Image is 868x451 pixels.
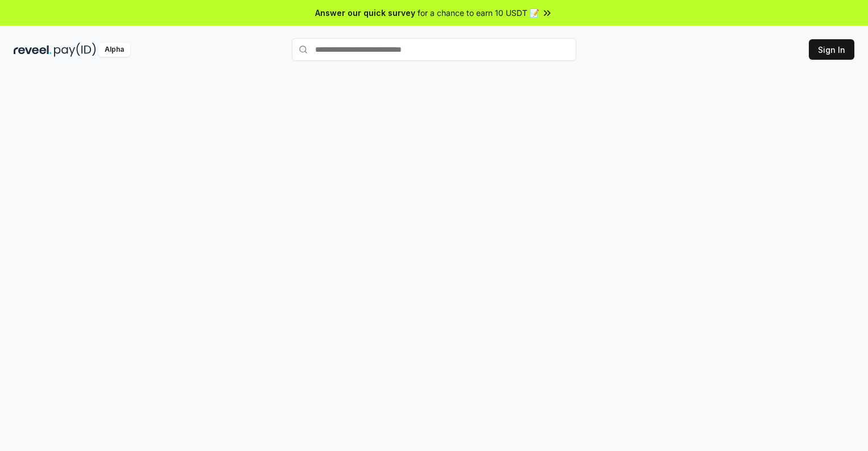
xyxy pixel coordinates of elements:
[98,43,130,57] div: Alpha
[315,7,415,19] span: Answer our quick survey
[418,7,539,19] span: for a chance to earn 10 USDT 📝
[14,43,52,57] img: reveel_dark
[809,39,854,60] button: Sign In
[54,43,96,57] img: pay_id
